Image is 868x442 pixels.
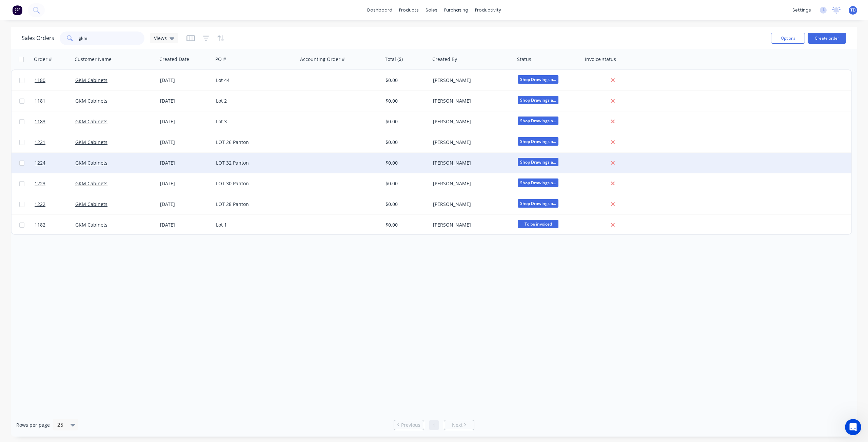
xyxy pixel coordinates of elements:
[159,56,189,63] div: Created Date
[35,77,45,84] span: 1180
[386,180,426,187] div: $0.00
[396,5,422,15] div: products
[518,178,558,187] span: Shop Drawings a...
[35,201,45,208] span: 1222
[35,98,45,104] span: 1181
[160,118,211,125] div: [DATE]
[518,117,558,125] span: Shop Drawings a...
[385,56,403,63] div: Total ($)
[386,139,426,146] div: $0.00
[75,139,107,145] a: GKM Cabinets
[585,56,616,63] div: Invoice status
[433,77,508,84] div: [PERSON_NAME]
[518,158,558,166] span: Shop Drawings a...
[154,35,167,42] span: Views
[35,194,75,214] a: 1222
[386,201,426,208] div: $0.00
[35,118,45,125] span: 1183
[215,56,226,63] div: PO #
[518,137,558,146] span: Shop Drawings a...
[160,201,211,208] div: [DATE]
[401,422,420,428] span: Previous
[394,422,424,428] a: Previous page
[160,98,211,104] div: [DATE]
[422,5,441,15] div: sales
[433,180,508,187] div: [PERSON_NAME]
[216,139,291,146] div: LOT 26 Panton
[216,222,291,228] div: Lot 1
[75,222,107,228] a: GKM Cabinets
[216,180,291,187] div: LOT 30 Panton
[216,160,291,166] div: LOT 32 Panton
[433,222,508,228] div: [PERSON_NAME]
[808,33,846,44] button: Create order
[35,111,75,132] a: 1183
[160,139,211,146] div: [DATE]
[518,96,558,104] span: Shop Drawings a...
[75,201,107,207] a: GKM Cabinets
[35,70,75,90] a: 1180
[386,160,426,166] div: $0.00
[35,215,75,235] a: 1182
[845,419,861,435] iframe: Intercom live chat
[75,56,112,63] div: Customer Name
[391,420,477,430] ul: Pagination
[35,160,45,166] span: 1224
[386,77,426,84] div: $0.00
[452,422,462,428] span: Next
[433,139,508,146] div: [PERSON_NAME]
[386,118,426,125] div: $0.00
[75,98,107,104] a: GKM Cabinets
[22,35,54,41] h1: Sales Orders
[364,5,396,15] a: dashboard
[433,118,508,125] div: [PERSON_NAME]
[35,173,75,194] a: 1223
[386,222,426,228] div: $0.00
[16,422,50,428] span: Rows per page
[771,33,805,44] button: Options
[432,56,457,63] div: Created By
[12,5,22,15] img: Factory
[35,91,75,111] a: 1181
[216,118,291,125] div: Lot 3
[518,75,558,84] span: Shop Drawings a...
[429,420,439,430] a: Page 1 is your current page
[160,77,211,84] div: [DATE]
[433,201,508,208] div: [PERSON_NAME]
[79,31,145,45] input: Search...
[216,77,291,84] div: Lot 44
[75,180,107,187] a: GKM Cabinets
[160,222,211,228] div: [DATE]
[789,5,814,15] div: settings
[34,56,52,63] div: Order #
[35,139,45,146] span: 1221
[75,160,107,166] a: GKM Cabinets
[433,160,508,166] div: [PERSON_NAME]
[518,199,558,208] span: Shop Drawings a...
[35,222,45,228] span: 1182
[35,180,45,187] span: 1223
[160,180,211,187] div: [DATE]
[444,422,474,428] a: Next page
[75,118,107,125] a: GKM Cabinets
[35,153,75,173] a: 1224
[216,201,291,208] div: LOT 28 Panton
[300,56,345,63] div: Accounting Order #
[517,56,531,63] div: Status
[518,220,558,228] span: To be invoiced
[216,98,291,104] div: Lot 2
[35,132,75,152] a: 1221
[75,77,107,83] a: GKM Cabinets
[160,160,211,166] div: [DATE]
[433,98,508,104] div: [PERSON_NAME]
[850,7,856,13] span: TD
[472,5,505,15] div: productivity
[386,98,426,104] div: $0.00
[441,5,472,15] div: purchasing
